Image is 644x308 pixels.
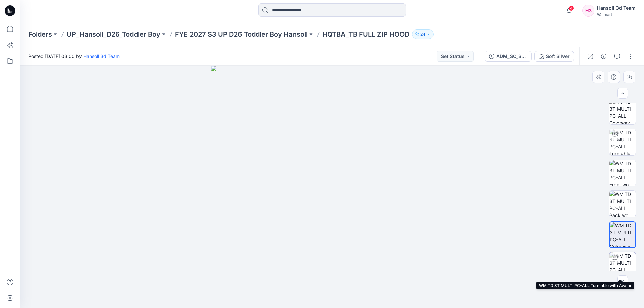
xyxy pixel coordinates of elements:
img: WM TD 3T MULTI PC-ALL Colorway wo Avatar [609,98,636,124]
img: WM TD 3T MULTI PC-ALL Front wo Avatar [609,160,636,186]
img: WM TD 3T MULTI PC-ALL Back wo Avatar [609,191,636,217]
img: WM TD 3T MULTI PC-ALL Turntable with Avatar [609,252,636,279]
a: FYE 2027 S3 UP D26 Toddler Boy Hansoll [175,29,308,39]
img: WM TD 3T MULTI PC-ALL Colorway wo Avatar [610,222,635,247]
a: Hansoll 3d Team [83,53,120,59]
img: WM TD 3T MULTI PC-ALL Turntable with Avatar [609,129,636,155]
a: Folders [28,29,52,39]
div: ADM_SC_SOLID [496,53,527,60]
div: Walmart [597,12,636,17]
button: ADM_SC_SOLID [485,51,532,62]
div: Hansoll 3d Team [597,4,636,12]
span: Posted [DATE] 03:00 by [28,53,120,60]
img: eyJhbGciOiJIUzI1NiIsImtpZCI6IjAiLCJzbHQiOiJzZXMiLCJ0eXAiOiJKV1QifQ.eyJkYXRhIjp7InR5cGUiOiJzdG9yYW... [211,66,453,308]
p: HQTBA_TB FULL ZIP HOOD [322,29,409,39]
button: Details [598,51,609,62]
div: Soft Silver [546,53,570,60]
p: 24 [420,30,425,38]
div: H3 [582,5,594,17]
span: 4 [569,6,574,11]
button: 24 [412,29,434,39]
a: UP_Hansoll_D26_Toddler Boy [67,29,160,39]
button: Soft Silver [534,51,574,62]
